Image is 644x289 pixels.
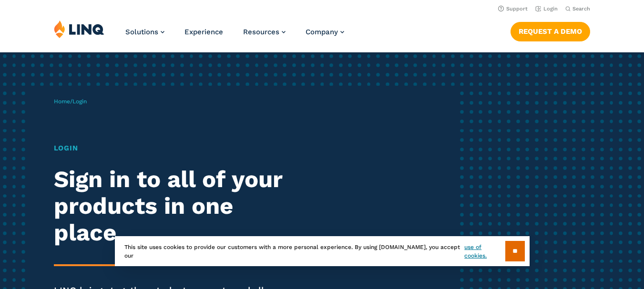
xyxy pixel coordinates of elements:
img: LINQ | K‑12 Software [54,20,104,38]
a: Support [498,6,528,12]
a: Experience [184,28,223,36]
nav: Button Navigation [511,20,590,41]
span: Resources [243,28,279,36]
a: Resources [243,28,286,36]
span: Login [72,98,87,105]
span: / [54,98,87,105]
a: Solutions [125,28,164,36]
a: Request a Demo [511,22,590,41]
span: Company [306,28,338,36]
span: Solutions [125,28,158,36]
button: Open Search Bar [565,5,590,12]
div: This site uses cookies to provide our customers with a more personal experience. By using [DOMAIN... [115,236,530,266]
span: Search [572,6,590,12]
a: use of cookies. [464,243,505,260]
a: Home [54,98,70,105]
h1: Login [54,143,302,154]
a: Login [535,6,558,12]
a: Company [306,28,344,36]
nav: Primary Navigation [125,20,344,51]
h2: Sign in to all of your products in one place. [54,166,302,246]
